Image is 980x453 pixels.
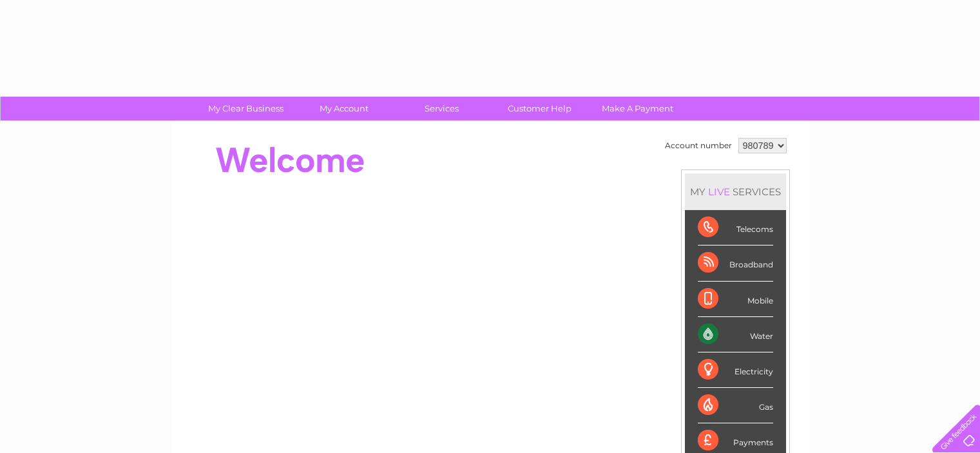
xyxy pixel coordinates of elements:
[698,282,773,317] div: Mobile
[698,317,773,352] div: Water
[698,246,773,281] div: Broadband
[193,97,299,120] a: My Clear Business
[706,186,733,198] div: LIVE
[584,97,691,120] a: Make A Payment
[389,97,495,120] a: Services
[291,97,397,120] a: My Account
[698,388,773,423] div: Gas
[698,210,773,246] div: Telecoms
[698,352,773,388] div: Electricity
[662,135,735,157] td: Account number
[685,173,786,210] div: MY SERVICES
[486,97,593,120] a: Customer Help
